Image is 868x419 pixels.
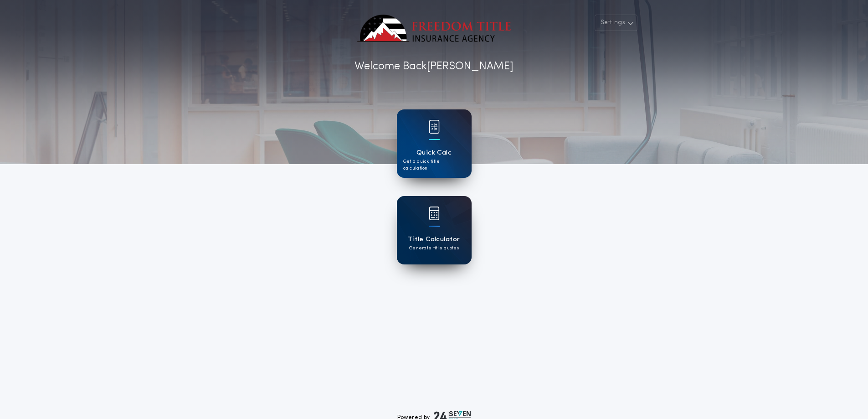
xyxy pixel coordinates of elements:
p: Welcome Back [PERSON_NAME] [354,58,514,75]
p: Generate title quotes [409,245,459,252]
a: card iconQuick CalcGet a quick title calculation [397,109,472,178]
a: card iconTitle CalculatorGenerate title quotes [397,196,472,264]
h1: Quick Calc [416,148,452,158]
h1: Title Calculator [408,234,460,245]
img: card icon [429,207,440,220]
img: account-logo [357,15,511,42]
img: card icon [429,120,440,134]
p: Get a quick title calculation [403,158,465,172]
button: Settings [595,15,637,31]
